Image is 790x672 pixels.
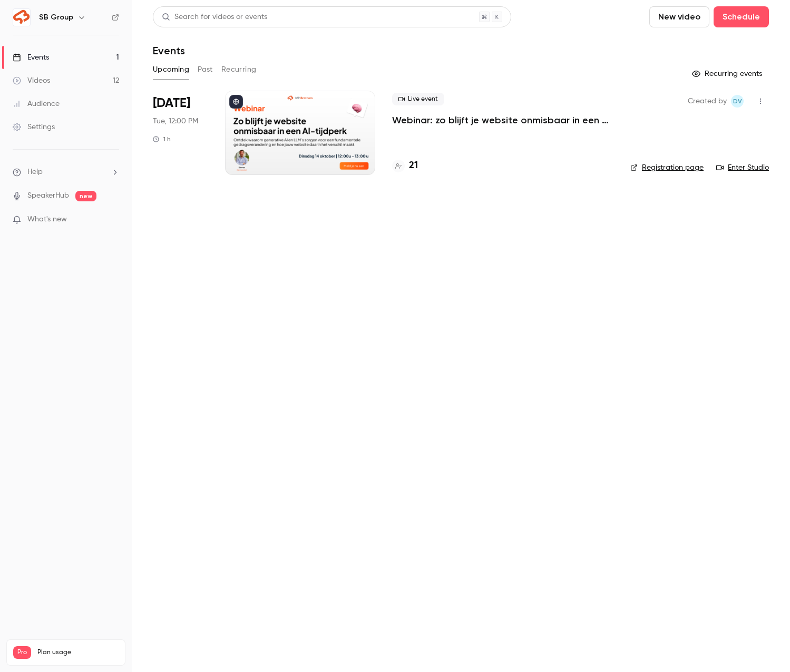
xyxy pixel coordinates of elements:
[13,99,60,109] div: Audience
[13,646,31,659] span: Pro
[13,52,49,63] div: Events
[153,61,189,78] button: Upcoming
[13,167,119,178] li: help-dropdown-opener
[153,135,171,143] div: 1 h
[221,61,257,78] button: Recurring
[409,159,418,173] h4: 21
[13,122,55,132] div: Settings
[392,114,613,126] a: Webinar: zo blijft je website onmisbaar in een AI-tijdperk
[37,648,119,657] span: Plan usage
[649,6,709,27] button: New video
[27,190,69,201] a: SpeakerHub
[153,116,198,126] span: Tue, 12:00 PM
[39,12,73,23] h6: SB Group
[27,214,67,225] span: What's new
[153,95,190,112] span: [DATE]
[714,6,769,27] button: Schedule
[733,95,742,108] span: Dv
[153,44,185,57] h1: Events
[716,162,769,173] a: Enter Studio
[13,75,50,86] div: Videos
[198,61,213,78] button: Past
[392,93,444,105] span: Live event
[630,162,704,173] a: Registration page
[162,12,267,23] div: Search for videos or events
[13,9,30,26] img: SB Group
[27,167,43,178] span: Help
[731,95,744,108] span: Dante van der heijden
[75,191,96,201] span: new
[392,159,418,173] a: 21
[687,65,769,82] button: Recurring events
[688,95,727,108] span: Created by
[106,215,119,225] iframe: Noticeable Trigger
[153,91,208,175] div: Oct 14 Tue, 12:00 PM (Europe/Amsterdam)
